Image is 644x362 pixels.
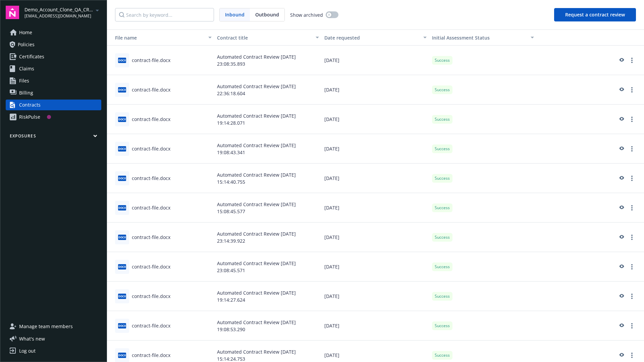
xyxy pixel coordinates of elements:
[6,63,101,74] a: Claims
[322,105,429,134] div: [DATE]
[432,34,527,41] div: Toggle SortBy
[132,57,170,64] div: contract-file.docx
[628,263,636,271] a: more
[628,292,636,300] a: more
[118,87,126,92] span: docx
[435,264,450,270] span: Success
[250,8,284,21] span: Outbound
[324,34,419,41] div: Date requested
[628,322,636,330] a: more
[214,311,322,341] div: Automated Contract Review [DATE] 19:08:53.290
[132,293,170,300] div: contract-file.docx
[19,346,36,356] div: Log out
[214,164,322,193] div: Automated Contract Review [DATE] 15:14:40.755
[6,335,56,342] button: What's new
[6,100,101,110] a: Contracts
[220,8,250,21] span: Inbound
[617,263,625,271] a: preview
[19,75,29,86] span: Files
[118,205,126,210] span: docx
[19,51,44,62] span: Certificates
[617,115,625,123] a: preview
[6,6,19,19] img: navigator-logo.svg
[617,174,625,182] a: preview
[132,352,170,359] div: contract-file.docx
[132,86,170,93] div: contract-file.docx
[132,145,170,152] div: contract-file.docx
[6,51,101,62] a: Certificates
[214,223,322,252] div: Automated Contract Review [DATE] 23:14:39.922
[554,8,636,21] button: Request a contract review
[132,204,170,211] div: contract-file.docx
[322,75,429,105] div: [DATE]
[110,34,204,41] div: File name
[214,105,322,134] div: Automated Contract Review [DATE] 19:14:28.071
[290,11,323,18] span: Show archived
[435,323,450,329] span: Success
[322,223,429,252] div: [DATE]
[617,351,625,359] a: preview
[432,35,490,41] span: Initial Assessment Status
[6,321,101,332] a: Manage team members
[617,233,625,241] a: preview
[115,8,214,21] input: Search by keyword...
[118,294,126,299] span: docx
[19,27,32,38] span: Home
[118,146,126,151] span: docx
[6,112,101,122] a: RiskPulse
[118,235,126,240] span: docx
[322,134,429,164] div: [DATE]
[118,176,126,181] span: docx
[322,252,429,282] div: [DATE]
[19,112,40,122] div: RiskPulse
[19,335,45,342] span: What ' s new
[19,100,41,110] div: Contracts
[214,75,322,105] div: Automated Contract Review [DATE] 22:36:18.604
[118,117,126,122] span: docx
[19,87,33,98] span: Billing
[435,205,450,211] span: Success
[628,115,636,123] a: more
[132,322,170,329] div: contract-file.docx
[322,29,429,46] button: Date requested
[628,145,636,153] a: more
[322,164,429,193] div: [DATE]
[6,27,101,38] a: Home
[617,292,625,300] a: preview
[435,175,450,181] span: Success
[322,311,429,341] div: [DATE]
[118,323,126,328] span: docx
[118,353,126,358] span: docx
[628,56,636,64] a: more
[214,193,322,223] div: Automated Contract Review [DATE] 15:08:45.577
[18,39,35,50] span: Policies
[24,6,93,13] span: Demo_Account_Clone_QA_CR_Tests_Prospect
[214,282,322,311] div: Automated Contract Review [DATE] 19:14:27.624
[132,263,170,270] div: contract-file.docx
[214,46,322,75] div: Automated Contract Review [DATE] 23:08:35.893
[118,58,126,63] span: docx
[255,11,279,18] span: Outbound
[435,57,450,63] span: Success
[214,134,322,164] div: Automated Contract Review [DATE] 19:08:43.341
[322,282,429,311] div: [DATE]
[617,204,625,212] a: preview
[628,86,636,94] a: more
[19,63,34,74] span: Claims
[628,233,636,241] a: more
[217,34,312,41] div: Contract title
[628,174,636,182] a: more
[617,322,625,330] a: preview
[132,116,170,123] div: contract-file.docx
[118,264,126,269] span: docx
[24,13,93,19] span: [EMAIL_ADDRESS][DOMAIN_NAME]
[225,11,245,18] span: Inbound
[6,87,101,98] a: Billing
[322,46,429,75] div: [DATE]
[435,234,450,240] span: Success
[322,193,429,223] div: [DATE]
[617,56,625,64] a: preview
[435,116,450,122] span: Success
[132,175,170,182] div: contract-file.docx
[435,146,450,152] span: Success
